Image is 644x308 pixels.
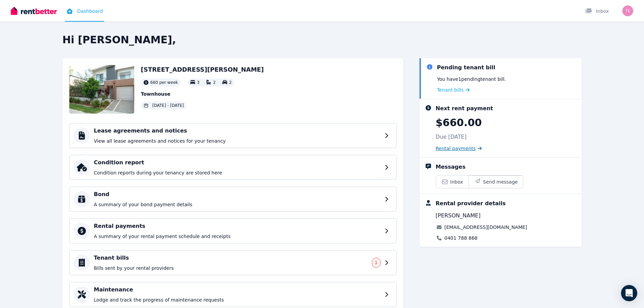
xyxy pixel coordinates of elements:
[229,80,232,85] span: 2
[150,80,178,85] span: 660 per week
[436,175,469,188] a: Inbox
[436,199,506,208] div: Rental provider details
[94,233,381,240] p: A summary of your rental payment schedule and receipts
[94,222,381,230] h4: Rental payments
[437,76,506,82] p: You have 1 pending tenant bill .
[94,297,381,303] p: Lodge and track the progress of maintenance requests
[436,163,466,171] div: Messages
[94,138,381,144] p: View all lease agreements and notices for your tenancy
[437,87,470,93] a: Tenant bills
[94,254,368,262] h4: Tenant bills
[375,260,378,265] span: 1
[437,64,496,72] div: Pending tenant bill
[469,175,523,188] button: Send message
[94,127,381,135] h4: Lease agreements and notices
[63,34,582,46] h2: Hi [PERSON_NAME],
[621,285,637,301] div: Open Intercom Messenger
[69,65,134,114] img: Property Url
[152,103,184,108] span: [DATE] - [DATE]
[197,80,200,85] span: 3
[94,159,381,167] h4: Condition report
[436,212,481,220] span: [PERSON_NAME]
[436,145,482,152] a: Rental payments
[213,80,216,85] span: 2
[483,179,518,185] span: Send message
[445,224,527,231] a: [EMAIL_ADDRESS][DOMAIN_NAME]
[141,65,264,74] h2: [STREET_ADDRESS][PERSON_NAME]
[94,169,381,176] p: Condition reports during your tenancy are stored here
[437,87,464,93] span: Tenant bills
[436,133,467,141] p: Due [DATE]
[436,145,476,152] span: Rental payments
[445,235,478,241] a: 0401 788 868
[11,6,57,16] img: RentBetter
[436,104,493,113] div: Next rent payment
[450,179,463,185] span: Inbox
[94,190,381,198] h4: Bond
[94,265,368,271] p: Bills sent by your rental providers
[94,201,381,208] p: A summary of your bond payment details
[622,5,633,16] img: Pushpa Pillay
[94,286,381,294] h4: Maintenance
[585,8,609,15] div: Inbox
[436,117,482,129] p: $660.00
[141,91,264,97] p: Townhouse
